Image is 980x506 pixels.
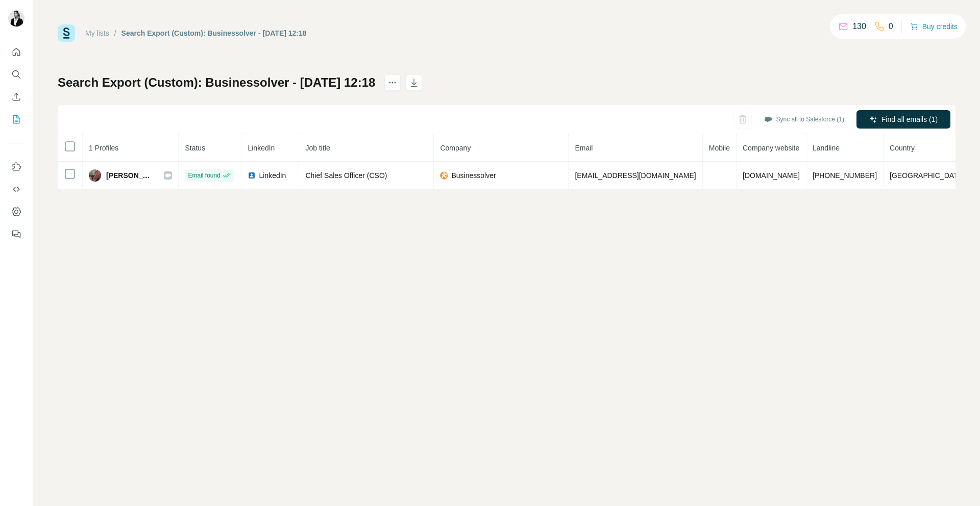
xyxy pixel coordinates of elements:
[910,19,958,34] button: Buy credits
[248,144,275,152] span: LinkedIn
[757,112,851,127] button: Sync all to Salesforce (1)
[8,225,24,243] button: Feedback
[890,144,915,152] span: Country
[58,24,75,42] img: Surfe Logo
[856,110,950,129] button: Find all emails (1)
[305,171,387,180] span: Chief Sales Officer (CSO)
[114,28,116,38] li: /
[8,203,24,221] button: Dashboard
[8,43,24,61] button: Quick start
[85,29,109,37] a: My lists
[813,144,840,152] span: Landline
[889,20,893,33] p: 0
[8,180,24,198] button: Use Surfe API
[188,171,220,180] span: Email found
[852,20,866,33] p: 130
[185,144,205,152] span: Status
[743,144,799,152] span: Company website
[259,170,286,181] span: LinkedIn
[58,74,375,91] h1: Search Export (Custom): Businessolver - [DATE] 12:18
[709,144,730,152] span: Mobile
[440,171,448,180] img: company-logo
[575,144,593,152] span: Email
[89,144,118,152] span: 1 Profiles
[384,74,401,91] button: actions
[890,171,964,180] span: [GEOGRAPHIC_DATA]
[451,170,496,181] span: Businessolver
[813,171,877,180] span: [PHONE_NUMBER]
[743,171,800,180] span: [DOMAIN_NAME]
[8,110,24,129] button: My lists
[440,144,471,152] span: Company
[8,158,24,176] button: Use Surfe on LinkedIn
[8,88,24,106] button: Enrich CSV
[305,144,330,152] span: Job title
[106,170,154,181] span: [PERSON_NAME]
[248,171,256,180] img: LinkedIn logo
[8,10,24,27] img: Avatar
[121,28,307,38] div: Search Export (Custom): Businessolver - [DATE] 12:18
[881,114,938,124] span: Find all emails (1)
[89,169,101,182] img: Avatar
[575,171,696,180] span: [EMAIL_ADDRESS][DOMAIN_NAME]
[8,65,24,84] button: Search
